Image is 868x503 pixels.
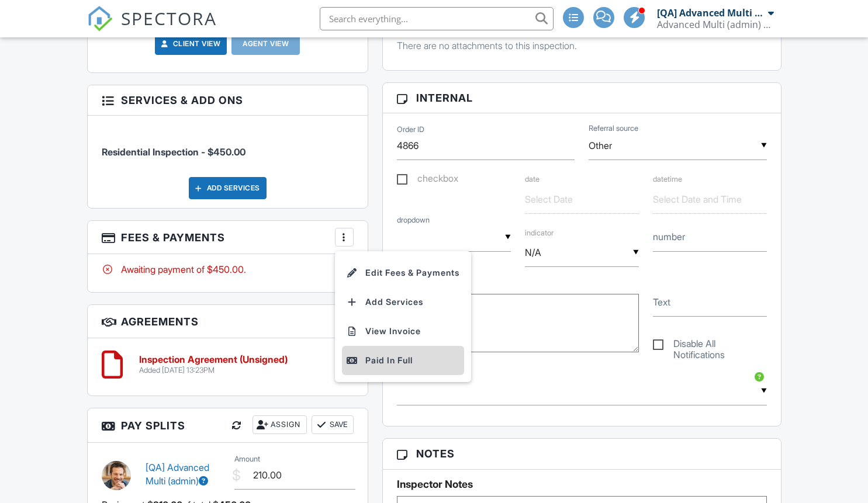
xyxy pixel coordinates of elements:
li: Service: Residential Inspection [102,124,354,168]
h3: Agreements [88,305,368,338]
h6: Inspection Agreement (Unsigned) [139,355,288,365]
input: number [653,223,767,252]
a: [QA] Advanced Multi (admin) [146,462,209,486]
label: Order ID [397,124,424,135]
input: Select Date and Time [653,185,767,214]
textarea: paragraph [397,294,639,352]
p: There are no attachments to this inspection. [397,39,767,52]
a: SPECTORA [87,16,217,40]
span: Residential Inspection - $450.00 [102,146,245,158]
div: [QA] Advanced Multi (admin) [657,7,765,19]
span: SPECTORA [121,6,217,30]
label: Referral source [589,123,638,134]
div: Awaiting payment of $450.00. [102,263,354,276]
img: younginspector.jpg [102,461,131,490]
h3: Pay Splits [88,408,368,443]
label: datetime [653,175,682,183]
h3: Notes [383,439,781,469]
label: Text [653,296,670,308]
div: Add Services [189,177,267,199]
input: Text [653,288,767,317]
div: Advanced Multi (admin) Company [657,19,774,30]
h3: Fees & Payments [88,221,368,254]
a: Client View [159,38,221,50]
div: $ [232,466,241,485]
h3: Internal [383,83,781,113]
button: Save [312,415,354,434]
h5: Inspector Notes [397,478,767,490]
label: Disable All Notifications [653,338,767,353]
label: number [653,230,685,243]
label: indicator [525,214,639,237]
div: Assign [253,415,307,434]
input: Select Date [525,185,639,214]
label: checkbox [397,173,458,188]
div: Added [DATE] 13:23PM [139,366,288,375]
a: Inspection Agreement (Unsigned) Added [DATE] 13:23PM [139,355,288,375]
h3: Services & Add ons [88,85,368,116]
img: The Best Home Inspection Software - Spectora [87,6,113,32]
label: Amount [234,454,260,464]
input: Search everything... [320,7,554,30]
label: dropdown [397,215,430,226]
label: date [525,175,540,183]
